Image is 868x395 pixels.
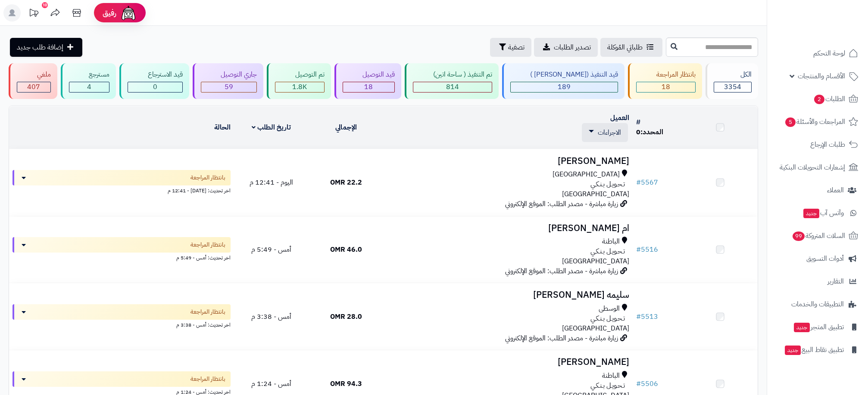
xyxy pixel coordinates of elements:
span: # [636,312,641,322]
span: طلباتي المُوكلة [607,42,643,52]
div: الكل [714,70,752,80]
span: الطلبات [813,93,845,105]
a: أدوات التسويق [772,248,863,269]
a: #5506 [636,379,658,389]
img: ai-face.png [120,4,137,22]
span: الوسطى [599,304,620,314]
span: 22.2 OMR [330,177,362,188]
div: 1845 [275,82,324,92]
a: الإجمالي [335,122,357,133]
a: #5516 [636,244,658,255]
div: تم التوصيل [275,70,325,80]
span: بانتظار المراجعة [190,241,225,249]
span: جديد [785,346,801,355]
span: 18 [662,82,670,92]
span: تطبيق المتجر [793,321,844,333]
span: رفيق [103,8,116,18]
span: 1.8K [292,82,307,92]
a: تاريخ الطلب [252,122,291,133]
a: التقارير [772,271,863,292]
span: أمس - 3:38 م [251,312,291,322]
a: الطلبات2 [772,89,863,109]
span: تصفية [508,42,525,52]
a: السلات المتروكة99 [772,225,863,246]
a: لوحة التحكم [772,43,863,64]
a: قيد التوصيل 18 [333,63,403,99]
span: الباطنة [602,371,620,381]
span: جديد [803,209,819,218]
span: زيارة مباشرة - مصدر الطلب: الموقع الإلكتروني [505,199,618,209]
span: تصدير الطلبات [554,42,591,52]
span: 5 [785,117,796,127]
span: اليوم - 12:41 م [250,177,293,188]
button: تصفية [490,38,531,57]
h3: [PERSON_NAME] [387,156,629,166]
div: قيد التوصيل [343,70,395,80]
div: المحدد: [636,127,679,137]
span: تطبيق نقاط البيع [784,344,844,356]
div: 407 [17,82,50,92]
div: 18 [343,82,395,92]
span: زيارة مباشرة - مصدر الطلب: الموقع الإلكتروني [505,333,618,343]
a: وآتس آبجديد [772,203,863,223]
span: 2 [814,95,824,104]
span: بانتظار المراجعة [190,375,225,383]
a: طلبات الإرجاع [772,134,863,155]
h3: [PERSON_NAME] [387,357,629,367]
a: #5567 [636,177,658,188]
span: [GEOGRAPHIC_DATA] [562,189,629,199]
span: الأقسام والمنتجات [798,70,845,82]
span: التطبيقات والخدمات [791,298,844,310]
span: 18 [364,82,373,92]
div: بانتظار المراجعة [636,70,696,80]
span: 94.3 OMR [330,379,362,389]
span: طلبات الإرجاع [810,139,845,151]
span: 46.0 OMR [330,244,362,255]
span: الباطنة [602,237,620,247]
span: [GEOGRAPHIC_DATA] [562,323,629,333]
a: تطبيق نقاط البيعجديد [772,339,863,360]
div: 0 [128,82,182,92]
div: قيد التنفيذ ([PERSON_NAME] ) [510,70,618,80]
a: المراجعات والأسئلة5 [772,111,863,132]
div: 4 [69,82,109,92]
span: إضافة طلب جديد [17,42,63,52]
a: تم التنفيذ ( ساحة اتين) 814 [403,63,500,99]
span: [GEOGRAPHIC_DATA] [553,170,620,179]
div: 814 [413,82,492,92]
div: 59 [201,82,257,92]
a: ملغي 407 [7,63,59,99]
div: 10 [42,2,48,8]
span: المراجعات والأسئلة [784,116,845,128]
span: العملاء [827,184,844,196]
a: تم التوصيل 1.8K [265,63,333,99]
div: جاري التوصيل [201,70,257,80]
span: التقارير [827,275,844,287]
span: لوحة التحكم [813,47,845,59]
span: أمس - 1:24 م [251,379,291,389]
span: السلات المتروكة [792,230,845,242]
span: أمس - 5:49 م [251,244,291,255]
span: # [636,379,641,389]
a: الاجراءات [589,127,621,138]
span: تـحـويـل بـنـكـي [590,179,625,189]
a: # [636,117,640,127]
span: [GEOGRAPHIC_DATA] [562,256,629,266]
a: العميل [610,113,629,123]
span: بانتظار المراجعة [190,173,225,182]
span: 189 [558,82,571,92]
span: 99 [793,231,805,241]
span: تـحـويـل بـنـكـي [590,247,625,256]
a: بانتظار المراجعة 18 [626,63,704,99]
h3: سليمه [PERSON_NAME] [387,290,629,300]
a: الحالة [214,122,231,133]
span: # [636,177,641,188]
a: تصدير الطلبات [534,38,598,57]
span: 3354 [724,82,741,92]
span: 28.0 OMR [330,312,362,322]
div: 189 [511,82,618,92]
div: اخر تحديث: [DATE] - 12:41 م [12,185,231,194]
span: جديد [794,323,810,332]
div: تم التنفيذ ( ساحة اتين) [413,70,492,80]
a: تحديثات المنصة [23,4,44,24]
